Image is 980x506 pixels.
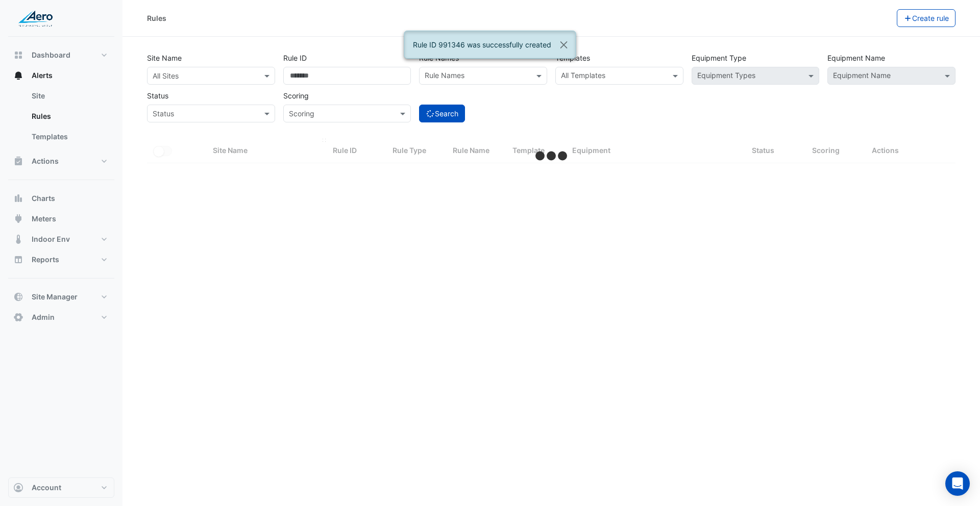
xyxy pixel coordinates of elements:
[32,234,70,244] span: Indoor Env
[13,50,23,60] app-icon: Dashboard
[8,249,114,270] button: Reports
[32,193,55,204] span: Charts
[32,255,59,265] span: Reports
[419,105,465,122] button: Search
[696,70,755,83] div: Equipment Types
[8,229,114,249] button: Indoor Env
[812,145,860,157] div: Scoring
[8,477,114,498] button: Account
[13,292,23,302] app-icon: Site Manager
[897,9,956,27] button: Create rule
[552,31,576,59] button: Close
[8,151,114,171] button: Actions
[827,49,885,67] label: Equipment Name
[283,49,307,67] label: Rule ID
[692,49,746,67] label: Equipment Type
[8,209,114,229] button: Meters
[559,70,605,83] div: All Templates
[32,214,56,224] span: Meters
[147,49,182,67] label: Site Name
[752,145,799,157] div: Status
[23,106,114,127] a: Rules
[13,193,23,204] app-icon: Charts
[423,70,464,83] div: Rule Names
[12,8,58,29] img: Company Logo
[13,214,23,224] app-icon: Meters
[32,483,61,493] span: Account
[13,312,23,322] app-icon: Admin
[283,87,309,105] label: Scoring
[831,70,891,83] div: Equipment Name
[153,146,172,155] ui-switch: Select All can only be applied to rules for a single site. Please select a site first and search ...
[32,312,55,322] span: Admin
[8,307,114,327] button: Admin
[13,255,23,265] app-icon: Reports
[13,156,23,166] app-icon: Actions
[147,87,168,105] label: Status
[453,145,500,157] div: Rule Name
[572,145,740,157] div: Equipment
[32,292,78,302] span: Site Manager
[213,145,321,157] div: Site Name
[8,86,114,151] div: Alerts
[32,70,53,81] span: Alerts
[945,471,970,496] div: Open Intercom Messenger
[147,13,166,23] div: Rules
[872,145,949,157] div: Actions
[13,234,23,244] app-icon: Indoor Env
[32,50,70,60] span: Dashboard
[8,188,114,209] button: Charts
[393,145,440,157] div: Rule Type
[8,45,114,65] button: Dashboard
[333,145,380,157] div: Rule ID
[512,145,560,157] div: Template
[23,127,114,147] a: Templates
[8,65,114,86] button: Alerts
[404,31,576,59] ngb-alert: Rule ID 991346 was successfully created
[13,70,23,81] app-icon: Alerts
[32,156,59,166] span: Actions
[8,287,114,307] button: Site Manager
[23,86,114,106] a: Site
